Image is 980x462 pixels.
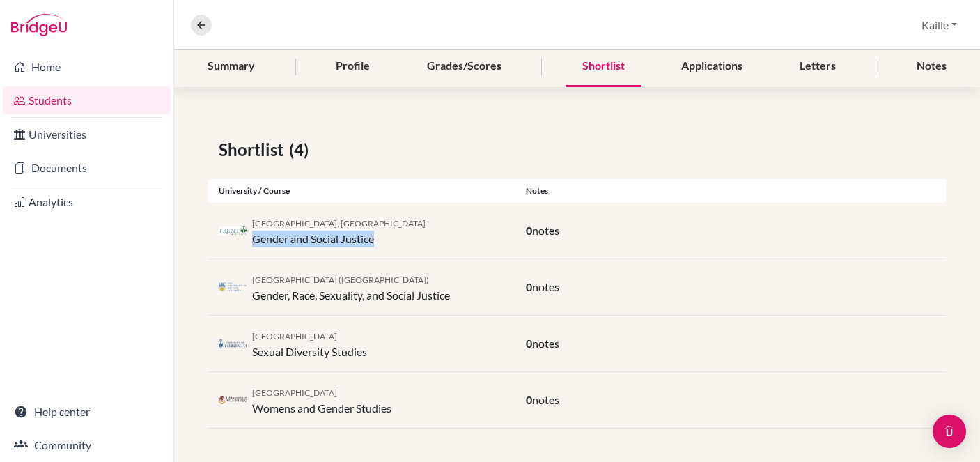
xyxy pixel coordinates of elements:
a: Help center [3,398,171,426]
div: Gender and Social Justice [252,214,426,247]
div: Profile [319,46,387,87]
span: 0 [526,337,532,350]
div: Notes [900,46,963,87]
div: Sexual Diversity Studies [252,327,367,360]
a: Students [3,86,171,114]
span: (4) [289,137,314,162]
div: Womens and Gender Studies [252,383,391,417]
span: [GEOGRAPHIC_DATA] [252,387,337,398]
div: Grades/Scores [410,46,518,87]
div: Summary [191,46,272,87]
span: Shortlist [219,137,289,162]
img: ca_uow_qlrv0tb2.png [219,395,247,406]
img: Bridge-U [11,14,67,36]
span: notes [532,393,559,406]
div: Open Intercom Messenger [933,415,966,448]
img: ca_ubc_2qsoq9s0.png [219,282,247,293]
span: 0 [526,224,532,237]
a: Home [3,53,171,81]
div: Notes [515,185,946,197]
a: Universities [3,121,171,148]
span: notes [532,280,559,293]
button: Kaille [915,12,963,38]
span: [GEOGRAPHIC_DATA], [GEOGRAPHIC_DATA] [252,218,426,229]
a: Analytics [3,188,171,216]
div: Shortlist [566,46,641,87]
div: Applications [664,46,759,87]
img: ca_tor_9z1g8r0r.png [219,339,247,349]
span: [GEOGRAPHIC_DATA] [252,331,337,341]
div: Letters [783,46,853,87]
span: [GEOGRAPHIC_DATA] ([GEOGRAPHIC_DATA]) [252,275,429,285]
span: notes [532,224,559,237]
a: Documents [3,154,171,182]
div: Gender, Race, Sexuality, and Social Justice [252,270,450,304]
a: Community [3,431,171,459]
img: ca_tre_zb3d3uz6.jpeg [219,226,247,235]
div: University / Course [208,185,515,197]
span: 0 [526,393,532,406]
span: notes [532,337,559,350]
span: 0 [526,280,532,293]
